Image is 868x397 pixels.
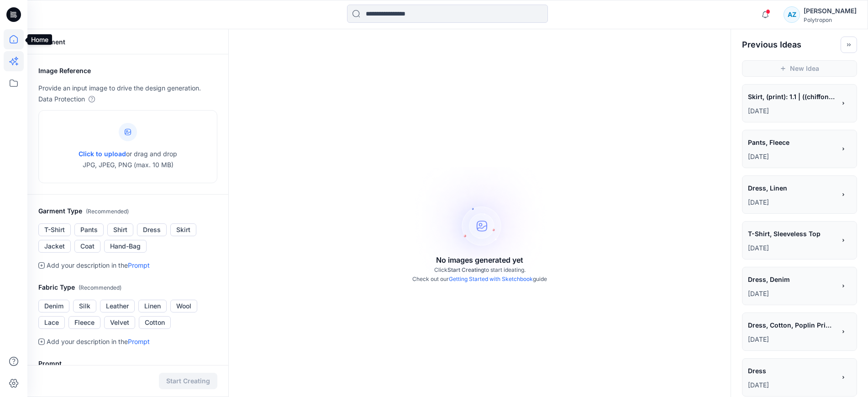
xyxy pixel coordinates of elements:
button: Velvet [104,316,135,329]
p: Add your description in the [47,260,150,271]
span: Click to upload [79,150,126,158]
button: Lace [38,316,65,329]
button: Leather [100,300,135,312]
a: Prompt [128,338,150,345]
span: Dress [748,364,835,377]
p: August 29, 2025 [748,197,836,208]
p: August 27, 2025 [748,380,836,391]
div: Polytropon [804,16,857,23]
span: ( Recommended ) [86,208,129,215]
h2: Garment Type [38,206,217,217]
span: Start Creating [447,266,484,273]
span: Dress, Denim [748,273,835,286]
span: Dress, Linen [748,181,835,195]
p: August 29, 2025 [748,334,836,345]
p: Data Protection [38,94,85,105]
button: Cotton [139,316,171,329]
button: Hand-Bag [104,240,147,253]
a: Prompt [128,261,150,269]
span: ( Recommended ) [79,284,121,291]
span: Dress, Cotton, Poplin Print Flower [748,318,835,332]
button: Skirt [170,223,196,236]
h2: Fabric Type [38,282,217,293]
button: Coat [74,240,100,253]
p: August 29, 2025 [748,243,836,254]
span: Pants, Fleece [748,136,835,149]
button: Fleece [68,316,100,329]
button: T-Shirt [38,223,71,236]
button: Pants [74,223,104,236]
p: Add your description in the [47,336,150,347]
p: or drag and drop JPG, JPEG, PNG (max. 10 MB) [79,148,177,170]
h2: Previous Ideas [742,39,801,50]
button: Toggle idea bar [841,37,857,53]
button: Dress [137,223,167,236]
p: Provide an input image to drive the design generation. [38,83,217,94]
button: Jacket [38,240,71,253]
h2: Image Reference [38,65,217,76]
button: Wool [170,300,197,312]
button: Linen [138,300,167,312]
div: AZ [784,6,800,23]
span: T-Shirt, Sleeveless Top [748,227,835,240]
h2: Prompt [38,358,217,369]
p: August 29, 2025 [748,288,836,299]
p: Click to start ideating. Check out our guide [412,265,547,284]
button: Silk [73,300,96,312]
p: August 29, 2025 [748,151,836,162]
button: Denim [38,300,69,312]
button: Shirt [107,223,133,236]
span: Skirt, (print): 1.1 | ((chiffon)): 1.21 | (((lace))):1.33 [748,90,835,103]
a: Getting Started with Sketchbook [449,275,533,282]
p: September 02, 2025 [748,106,836,116]
div: [PERSON_NAME] [804,5,857,16]
p: No images generated yet [436,254,523,265]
